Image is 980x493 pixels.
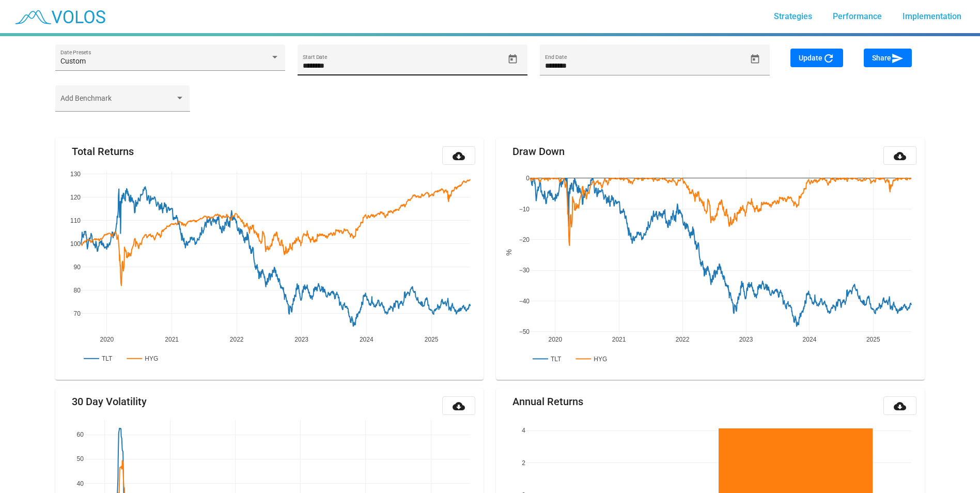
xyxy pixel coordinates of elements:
[774,11,812,21] span: Strategies
[894,7,970,26] a: Implementation
[833,11,882,21] span: Performance
[60,57,86,65] span: Custom
[72,146,134,157] mat-card-title: Total Returns
[8,4,111,29] img: blue_transparent.png
[872,54,904,62] span: Share
[72,396,147,407] mat-card-title: 30 Day Volatility
[894,400,906,412] mat-icon: cloud_download
[766,7,820,26] a: Strategies
[891,52,904,65] mat-icon: send
[504,50,522,68] button: Open calendar
[453,400,465,412] mat-icon: cloud_download
[453,150,465,162] mat-icon: cloud_download
[864,49,912,67] button: Share
[746,50,764,68] button: Open calendar
[790,49,843,67] button: Update
[512,396,583,407] mat-card-title: Annual Returns
[903,11,961,21] span: Implementation
[822,52,835,65] mat-icon: refresh
[825,7,890,26] a: Performance
[894,150,906,162] mat-icon: cloud_download
[799,54,835,62] span: Update
[512,146,565,157] mat-card-title: Draw Down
